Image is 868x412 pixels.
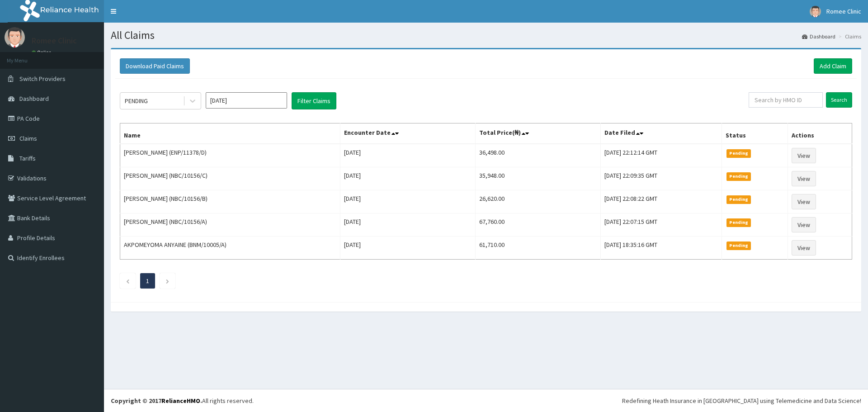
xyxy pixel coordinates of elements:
a: Add Claim [814,58,852,74]
td: [DATE] 18:35:16 GMT [601,237,722,260]
td: [DATE] [340,213,475,237]
input: Select Month and Year [206,92,287,109]
strong: Copyright © 2017 . [111,397,202,405]
a: Previous page [126,277,130,285]
img: User Image [5,27,25,47]
div: PENDING [125,96,148,105]
td: [PERSON_NAME] (ENP/11378/D) [120,144,340,167]
th: Status [722,123,788,144]
footer: All rights reserved. [104,389,868,412]
span: Pending [726,242,751,250]
span: Switch Providers [19,75,66,83]
td: [DATE] 22:08:22 GMT [601,190,722,213]
td: 61,710.00 [475,237,600,260]
span: Pending [726,172,751,180]
td: 36,498.00 [475,144,600,167]
td: 26,620.00 [475,190,600,213]
a: Dashboard [802,33,835,40]
td: [PERSON_NAME] (NBC/10156/B) [120,190,340,213]
span: Dashboard [19,95,49,103]
td: [DATE] [340,190,475,213]
a: View [792,171,816,186]
span: Claims [19,134,37,142]
span: Romee Clinic [826,7,861,15]
th: Date Filed [601,123,722,144]
button: Filter Claims [292,92,336,109]
span: Tariffs [19,154,36,162]
input: Search [826,92,852,108]
a: View [792,240,816,256]
a: Online [32,49,53,56]
a: View [792,148,816,163]
img: User Image [810,6,821,17]
span: Pending [726,149,751,157]
h1: All Claims [111,29,861,41]
td: [DATE] 22:12:14 GMT [601,144,722,167]
a: Page 1 is your current page [146,277,149,285]
a: RelianceHMO [161,397,200,405]
td: [DATE] [340,144,475,167]
a: Next page [165,277,170,285]
td: AKPOMEYOMA ANYAINE (BNM/10005/A) [120,237,340,260]
td: [DATE] [340,237,475,260]
td: [DATE] 22:07:15 GMT [601,213,722,237]
div: Redefining Heath Insurance in [GEOGRAPHIC_DATA] using Telemedicine and Data Science! [622,396,861,405]
td: [PERSON_NAME] (NBC/10156/C) [120,167,340,190]
a: View [792,217,816,232]
a: View [792,194,816,209]
td: 35,948.00 [475,167,600,190]
th: Actions [788,123,852,144]
td: 67,760.00 [475,213,600,237]
li: Claims [836,33,861,40]
th: Name [120,123,340,144]
td: [DATE] 22:09:35 GMT [601,167,722,190]
th: Encounter Date [340,123,475,144]
p: Romee Clinic [32,37,77,45]
th: Total Price(₦) [475,123,600,144]
td: [DATE] [340,167,475,190]
input: Search by HMO ID [749,92,823,108]
td: [PERSON_NAME] (NBC/10156/A) [120,213,340,237]
span: Pending [726,218,751,227]
span: Pending [726,195,751,204]
button: Download Paid Claims [120,58,190,74]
